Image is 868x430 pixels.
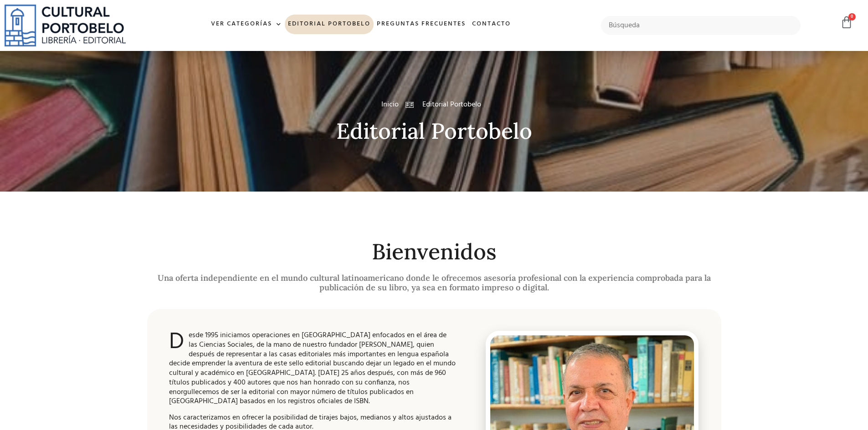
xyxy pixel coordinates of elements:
[601,16,801,35] input: Búsqueda
[840,16,853,29] a: 0
[147,119,721,143] h2: Editorial Portobelo
[381,99,399,110] a: Inicio
[469,15,514,34] a: Contacto
[420,99,481,110] span: Editorial Portobelo
[208,15,285,34] a: Ver Categorías
[169,331,457,406] p: esde 1995 iniciamos operaciones en [GEOGRAPHIC_DATA] enfocados en el área de las Ciencias Sociale...
[848,13,856,20] span: 0
[147,273,721,293] h2: Una oferta independiente en el mundo cultural latinoamericano donde le ofrecemos asesoría profesi...
[285,15,374,34] a: Editorial Portobelo
[147,240,721,264] h2: Bienvenidos
[374,15,469,34] a: Preguntas frecuentes
[169,331,184,354] span: D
